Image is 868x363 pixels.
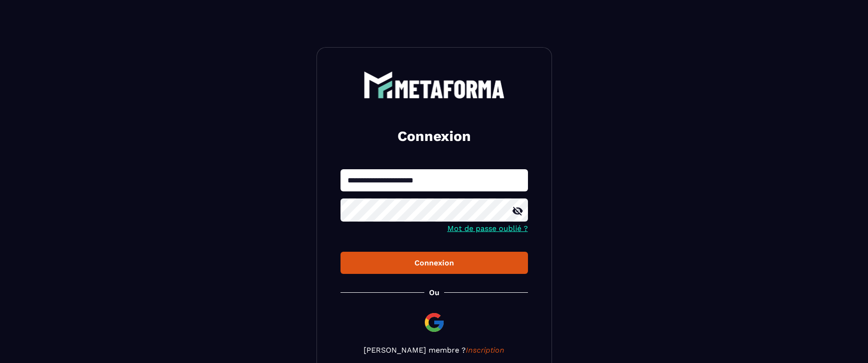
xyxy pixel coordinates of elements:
h2: Connexion [352,127,517,146]
p: Ou [429,288,439,297]
button: Connexion [341,252,528,274]
img: logo [364,71,505,99]
img: google [423,311,446,334]
div: Connexion [348,258,520,267]
a: Inscription [466,346,504,355]
a: Mot de passe oublié ? [447,224,528,233]
a: logo [341,71,528,99]
p: [PERSON_NAME] membre ? [341,346,528,355]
